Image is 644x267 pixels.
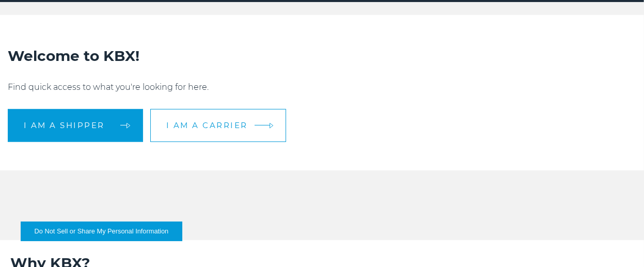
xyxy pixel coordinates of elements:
span: I am a carrier [166,121,248,129]
span: I am a shipper [24,121,105,129]
h2: Welcome to KBX! [8,46,636,66]
button: Do Not Sell or Share My Personal Information [21,222,182,241]
a: I am a carrier arrow arrow [150,109,286,142]
img: arrow [270,123,274,129]
a: I am a shipper arrow arrow [8,109,143,142]
p: Find quick access to what you're looking for here. [8,81,636,93]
